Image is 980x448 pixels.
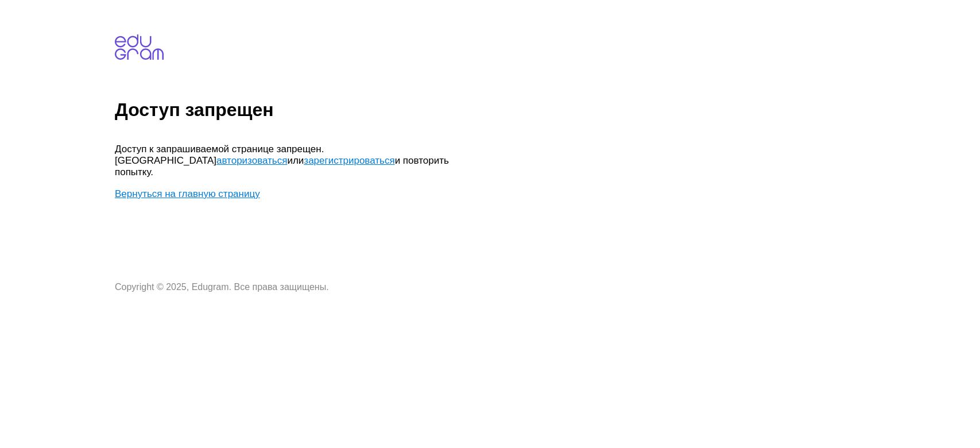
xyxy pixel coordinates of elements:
p: Copyright © 2025, Edugram. Все права защищены. [115,282,459,292]
a: Вернуться на главную страницу [115,188,260,199]
a: зарегистрироваться [304,155,394,166]
h1: Доступ запрещен [115,99,975,121]
img: edugram.com [115,34,164,60]
p: Доступ к запрашиваемой странице запрещен. [GEOGRAPHIC_DATA] или и повторить попытку. [115,144,459,178]
a: авторизоваться [216,155,287,166]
